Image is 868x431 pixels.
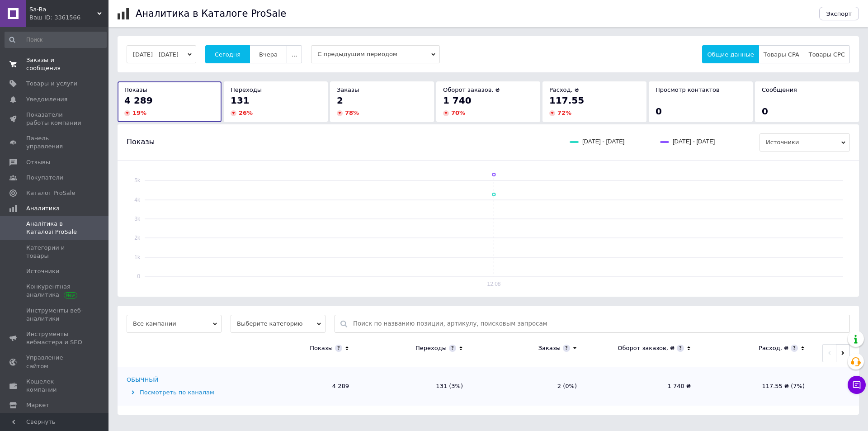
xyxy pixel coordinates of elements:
[26,267,59,275] span: Источники
[134,235,141,241] text: 2k
[538,344,561,352] div: Заказы
[848,376,866,394] button: Чат с покупателем
[134,177,141,184] text: 5k
[127,388,242,397] div: Посмотреть по каналам
[124,86,147,93] span: Показы
[656,86,720,93] span: Просмотр контактов
[134,254,141,260] text: 1k
[134,197,141,203] text: 4k
[26,111,84,127] span: Показатели работы компании
[26,244,84,260] span: Категории и товары
[215,51,241,58] span: Сегодня
[707,51,754,58] span: Общие данные
[311,45,440,63] span: С предыдущим периодом
[759,45,804,63] button: Товары CPA
[26,354,84,370] span: Управление сайтом
[358,367,472,406] td: 131 (3%)
[443,95,472,106] span: 1 740
[127,315,222,333] span: Все кампании
[345,109,359,116] span: 78 %
[759,133,850,152] span: Источники
[337,86,359,93] span: Заказы
[549,86,579,93] span: Расход, ₴
[762,106,768,117] span: 0
[804,45,850,63] button: Товары CPC
[137,273,140,279] text: 0
[443,86,500,93] span: Оборот заказов, ₴
[244,367,358,406] td: 4 289
[29,14,108,22] div: Ваш ID: 3361566
[472,367,586,406] td: 2 (0%)
[134,216,141,222] text: 3k
[250,45,287,63] button: Вчера
[809,51,845,58] span: Товары CPC
[702,45,759,63] button: Общие данные
[132,109,146,116] span: 19 %
[557,109,571,116] span: 72 %
[287,45,302,63] button: ...
[26,189,75,197] span: Каталог ProSale
[26,204,60,213] span: Аналитика
[762,86,797,93] span: Сообщения
[29,5,97,14] span: Sa-Ba
[26,80,77,88] span: Товары и услуги
[5,32,107,48] input: Поиск
[310,344,333,352] div: Показы
[239,109,253,116] span: 26 %
[127,45,196,63] button: [DATE] - [DATE]
[26,174,63,182] span: Покупатели
[127,376,159,384] div: ОБЫЧНЫЙ
[700,367,814,406] td: 117.55 ₴ (7%)
[26,95,67,104] span: Уведомления
[26,378,84,394] span: Кошелек компании
[231,95,250,106] span: 131
[26,220,84,236] span: Аналітика в Каталозі ProSale
[618,344,675,352] div: Оборот заказов, ₴
[353,315,845,332] input: Поиск по названию позиции, артикулу, поисковым запросам
[549,95,584,106] span: 117.55
[127,137,155,147] span: Показы
[759,344,788,352] div: Расход, ₴
[826,10,852,17] span: Экспорт
[259,51,278,58] span: Вчера
[26,330,84,346] span: Инструменты вебмастера и SEO
[292,51,297,58] span: ...
[26,401,49,409] span: Маркет
[26,283,84,299] span: Конкурентная аналитика
[487,281,500,287] text: 12.08
[26,56,84,72] span: Заказы и сообщения
[656,106,662,117] span: 0
[337,95,343,106] span: 2
[819,7,859,20] button: Экспорт
[231,86,262,93] span: Переходы
[124,95,153,106] span: 4 289
[231,315,325,333] span: Выберите категорию
[451,109,465,116] span: 70 %
[136,8,286,19] h1: Аналитика в Каталоге ProSale
[415,344,447,352] div: Переходы
[26,158,50,166] span: Отзывы
[764,51,799,58] span: Товары CPA
[586,367,700,406] td: 1 740 ₴
[26,307,84,323] span: Инструменты веб-аналитики
[26,134,84,151] span: Панель управления
[205,45,250,63] button: Сегодня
